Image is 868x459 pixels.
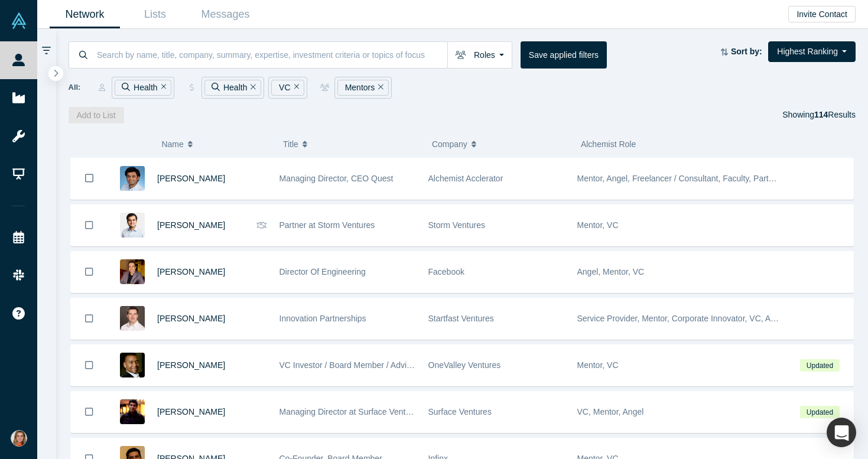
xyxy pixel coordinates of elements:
img: Alchemist Vault Logo [11,12,27,29]
span: Updated [800,406,839,418]
img: Michael Thaney's Profile Image [120,306,145,331]
span: VC, Mentor, Angel [577,407,644,416]
a: Network [50,1,120,28]
button: Bookmark [71,345,108,386]
img: Gnani Palanikumar's Profile Image [120,166,145,191]
input: Search by name, title, company, summary, expertise, investment criteria or topics of focus [96,41,447,69]
span: Mentor, VC [577,220,619,230]
div: Health [204,80,261,96]
span: Storm Ventures [428,220,486,230]
span: Service Provider, Mentor, Corporate Innovator, VC, Angel [577,314,786,323]
button: Bookmark [71,298,108,339]
button: Bookmark [71,205,108,246]
button: Remove Filter [158,81,167,95]
a: [PERSON_NAME] [157,174,225,183]
span: All: [69,82,81,93]
span: OneValley Ventures [428,360,501,370]
div: Health [115,80,171,96]
a: [PERSON_NAME] [157,267,225,276]
span: Startfast Ventures [428,314,494,323]
div: Showing [782,107,856,123]
button: Remove Filter [247,81,256,95]
span: Company [432,132,467,157]
a: [PERSON_NAME] [157,407,225,416]
a: [PERSON_NAME] [157,314,225,323]
img: Rodrigo Schmidt's Profile Image [120,259,145,284]
strong: 114 [814,110,828,119]
img: Juan Scarlett's Profile Image [120,353,145,377]
div: Mentors [337,80,389,96]
button: Roles [447,41,512,69]
button: Name [161,132,271,157]
button: Bookmark [71,158,108,199]
span: Name [161,132,183,157]
button: Bookmark [71,252,108,292]
span: Angel, Mentor, VC [577,267,645,276]
strong: Sort by: [731,47,762,56]
button: Bookmark [71,392,108,432]
button: Remove Filter [375,81,383,95]
span: Director Of Engineering [279,267,366,276]
a: Messages [190,1,261,28]
button: Remove Filter [291,81,300,95]
button: Company [432,132,568,157]
img: Gyan Kapur's Profile Image [120,399,145,424]
button: Invite Contact [788,6,856,22]
span: Results [814,110,856,119]
span: Mentor, VC [577,360,619,370]
span: Facebook [428,267,464,276]
span: Innovation Partnerships [279,314,366,323]
span: Updated [800,359,839,372]
img: Arun Penmetsa's Profile Image [120,213,145,237]
button: Add to List [69,107,124,123]
span: Managing Director, CEO Quest [279,174,394,183]
span: VC Investor / Board Member / Advisor [279,360,418,370]
a: [PERSON_NAME] [157,220,225,230]
img: Gulin Yilmaz's Account [11,430,27,447]
span: Managing Director at Surface Ventures [279,407,422,416]
span: Alchemist Acclerator [428,174,503,183]
button: Highest Ranking [768,41,856,62]
span: Mentor, Angel, Freelancer / Consultant, Faculty, Partner, Lecturer, VC [577,174,831,183]
div: VC [271,80,304,96]
span: Surface Ventures [428,407,492,416]
a: Lists [120,1,190,28]
span: Partner at Storm Ventures [279,220,375,230]
span: Title [283,132,298,157]
a: [PERSON_NAME] [157,360,225,370]
button: Title [283,132,420,157]
span: Alchemist Role [581,139,636,149]
button: Save applied filters [521,41,607,69]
